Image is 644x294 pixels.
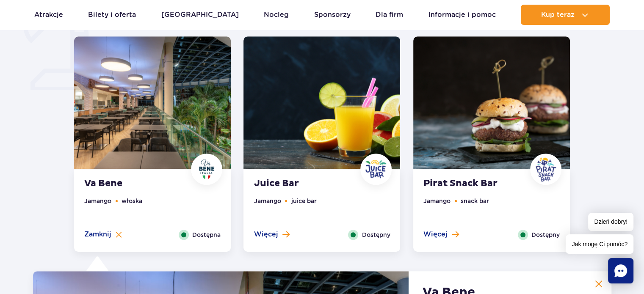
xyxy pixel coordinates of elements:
[314,5,351,25] a: Sponsorzy
[84,230,122,239] button: Zamknij
[588,213,633,231] span: Dzień dobry!
[84,196,111,206] li: Jamango
[264,5,289,25] a: Nocleg
[291,196,316,206] li: juice bar
[423,178,526,190] strong: Pirat Snack Bar
[161,5,239,25] a: [GEOGRAPHIC_DATA]
[122,196,142,206] li: włoska
[88,5,136,25] a: Bilety i oferta
[608,258,633,283] div: Chat
[192,230,221,239] span: Dostępna
[423,230,459,239] button: Więcej
[413,36,570,169] img: Pirat Snack Bar
[74,36,231,169] img: Va Bene
[531,230,560,239] span: Dostępny
[254,230,278,239] span: Więcej
[34,5,63,25] a: Atrakcje
[84,230,111,239] span: Zamknij
[461,196,489,206] li: snack bar
[533,157,558,182] img: Pirat Snack Bar
[363,157,389,182] img: Juice Bar
[428,5,496,25] a: Informacje i pomoc
[423,230,448,239] span: Więcej
[254,178,356,190] strong: Juice Bar
[376,5,403,25] a: Dla firm
[362,230,390,239] span: Dostępny
[566,234,633,254] span: Jak mogę Ci pomóc?
[84,178,187,190] strong: Va Bene
[254,196,281,206] li: Jamango
[254,230,289,239] button: Więcej
[194,157,219,182] img: Va Bene
[521,5,610,25] button: Kup teraz
[423,196,451,206] li: Jamango
[243,36,400,169] img: Juice Bar
[541,11,575,19] span: Kup teraz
